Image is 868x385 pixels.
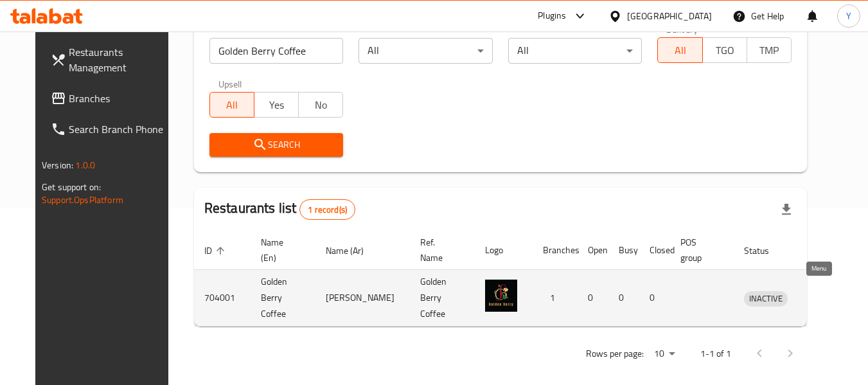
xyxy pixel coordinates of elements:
[215,96,249,114] span: All
[220,137,333,153] span: Search
[42,179,101,195] span: Get support on:
[304,96,338,114] span: No
[627,9,712,23] div: [GEOGRAPHIC_DATA]
[204,199,355,220] h2: Restaurants list
[300,204,355,216] span: 1 record(s)
[744,291,788,307] div: INACTIVE
[649,345,680,364] div: Rows per page:
[40,83,181,114] a: Branches
[608,231,639,270] th: Busy
[315,270,410,327] td: [PERSON_NAME]
[40,114,181,145] a: Search Branch Phone
[485,280,517,312] img: Golden Berry Coffee
[803,231,847,270] th: Action
[533,231,578,270] th: Branches
[251,270,315,327] td: Golden Berry Coffee
[69,44,170,75] span: Restaurants Management
[666,24,698,33] label: Delivery
[663,41,697,60] span: All
[69,121,170,137] span: Search Branch Phone
[708,41,742,60] span: TGO
[209,38,344,64] input: Search for restaurant name or ID..
[209,133,344,157] button: Search
[744,291,788,306] span: INACTIVE
[254,92,299,118] button: Yes
[410,270,475,327] td: Golden Berry Coffee
[209,92,254,118] button: All
[657,37,702,63] button: All
[744,243,786,258] span: Status
[578,270,608,327] td: 0
[680,235,718,265] span: POS group
[218,79,242,88] label: Upsell
[533,270,578,327] td: 1
[752,41,786,60] span: TMP
[702,37,747,63] button: TGO
[299,199,355,220] div: Total records count
[194,270,251,327] td: 704001
[260,96,294,114] span: Yes
[578,231,608,270] th: Open
[359,38,493,64] div: All
[326,243,380,258] span: Name (Ar)
[69,91,170,106] span: Branches
[75,157,95,174] span: 1.0.0
[538,8,566,24] div: Plugins
[508,38,642,64] div: All
[608,270,639,327] td: 0
[298,92,343,118] button: No
[747,37,792,63] button: TMP
[639,231,670,270] th: Closed
[42,157,73,174] span: Version:
[700,346,731,362] p: 1-1 of 1
[846,9,851,23] span: Y
[42,192,123,208] a: Support.OpsPlatform
[194,231,847,327] table: enhanced table
[771,194,802,225] div: Export file
[204,243,229,258] span: ID
[261,235,300,265] span: Name (En)
[475,231,533,270] th: Logo
[586,346,644,362] p: Rows per page:
[639,270,670,327] td: 0
[40,37,181,83] a: Restaurants Management
[420,235,459,265] span: Ref. Name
